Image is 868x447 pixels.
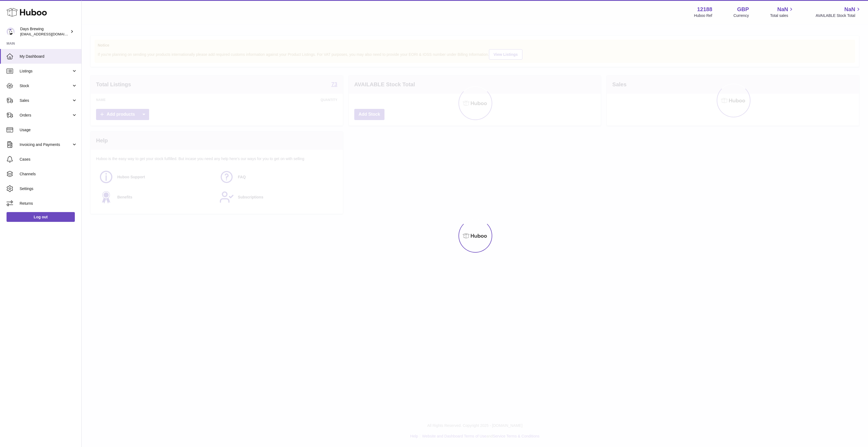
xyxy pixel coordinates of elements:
span: [EMAIL_ADDRESS][DOMAIN_NAME] [20,32,80,36]
span: AVAILABLE Stock Total [815,13,861,18]
div: Days Brewing [20,26,69,37]
span: Channels [20,172,77,177]
span: NaN [844,6,855,13]
span: Usage [20,127,77,133]
span: My Dashboard [20,54,77,59]
span: Orders [20,113,72,118]
span: Cases [20,157,77,162]
span: Invoicing and Payments [20,142,72,147]
span: Listings [20,69,72,74]
div: Currency [734,13,749,18]
div: Huboo Ref [694,13,712,18]
strong: 12188 [697,6,712,13]
span: Stock [20,83,72,88]
strong: GBP [737,6,749,13]
span: NaN [777,6,788,13]
a: NaN Total sales [770,6,794,18]
a: NaN AVAILABLE Stock Total [815,6,861,18]
span: Total sales [770,13,794,18]
span: Settings [20,186,77,191]
span: Returns [20,201,77,206]
span: Sales [20,98,72,103]
img: internalAdmin-12188@internal.huboo.com [7,27,15,36]
a: Log out [7,212,75,222]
